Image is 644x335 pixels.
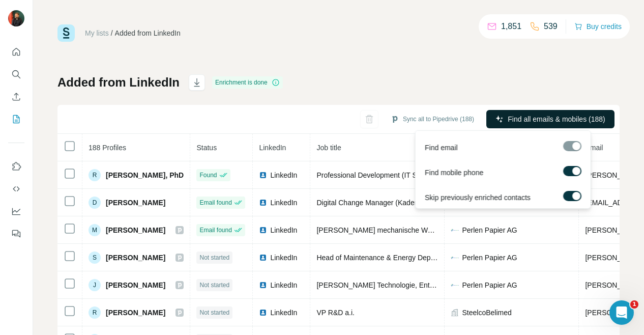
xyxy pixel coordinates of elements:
img: company-logo [451,281,459,289]
button: My lists [8,110,24,128]
div: Added from LinkedIn [115,28,181,38]
span: LinkedIn [270,308,297,318]
button: Enrich CSV [8,88,24,106]
span: Email found [199,226,231,235]
span: LinkedIn [270,280,297,290]
button: Use Surfe on LinkedIn [8,157,24,176]
img: LinkedIn logo [259,199,267,207]
button: Sync all to Pipedrive (188) [384,111,481,127]
span: [PERSON_NAME] Technologie, Entwicklung und ARA [316,281,487,289]
div: J [89,279,101,291]
img: LinkedIn logo [259,309,267,317]
span: LinkedIn [270,253,297,263]
span: LinkedIn [270,198,297,208]
button: Use Surfe API [8,180,24,198]
div: R [89,169,101,181]
span: Perlen Papier AG [462,253,517,263]
img: company-logo [451,226,459,234]
p: 1,851 [501,20,521,33]
button: Find all emails & mobiles (188) [486,110,614,128]
span: 1 [630,300,638,309]
span: Email [585,144,603,152]
span: VP R&D a.i. [316,309,354,317]
span: 188 Profiles [89,144,126,152]
button: Buy credits [574,19,622,34]
span: [PERSON_NAME] [106,198,165,208]
div: R [89,306,101,319]
button: Feedback [8,225,24,243]
img: company-logo [451,254,459,262]
img: LinkedIn logo [259,254,267,262]
span: Found [199,171,217,180]
span: Email found [199,198,231,207]
div: M [89,224,101,236]
button: Dashboard [8,202,24,220]
span: Digital Change Manager (Kaderstelle) [316,199,435,207]
div: S [89,252,101,264]
img: LinkedIn logo [259,281,267,289]
span: SteelcoBelimed [462,308,511,318]
span: Find mobile phone [425,167,483,178]
button: Search [8,65,24,83]
span: [PERSON_NAME] [106,280,165,290]
span: Not started [199,253,229,262]
iframe: Intercom live chat [609,300,634,325]
span: Job title [316,144,341,152]
span: Perlen Papier AG [462,280,517,290]
img: Avatar [8,10,24,26]
li: / [111,28,113,38]
div: Enrichment is done [212,76,283,89]
span: LinkedIn [270,170,297,180]
h1: Added from LinkedIn [57,74,180,91]
span: Head of Maintenance & Energy Department, member of the board [316,254,524,262]
span: LinkedIn [259,144,286,152]
div: D [89,197,101,209]
span: Find all emails & mobiles (188) [508,114,605,124]
span: Not started [199,281,229,290]
span: Perlen Papier AG [462,225,517,235]
span: LinkedIn [270,225,297,235]
a: My lists [85,29,109,37]
span: [PERSON_NAME], PhD [106,170,184,180]
span: Skip previously enriched contacts [425,192,531,203]
img: Surfe Logo [57,24,75,42]
span: Find email [425,143,458,153]
img: LinkedIn logo [259,171,267,179]
span: [PERSON_NAME] mechanische Werkstatt MAF [316,226,468,234]
p: 539 [544,20,558,33]
span: [PERSON_NAME] [106,253,165,263]
span: [PERSON_NAME] [106,308,165,318]
span: Professional Development (IT Strategy, Security & Cloud) [316,171,497,179]
span: Status [196,144,217,152]
button: Quick start [8,43,24,61]
span: Not started [199,308,229,317]
span: [PERSON_NAME] [106,225,165,235]
img: LinkedIn logo [259,226,267,234]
